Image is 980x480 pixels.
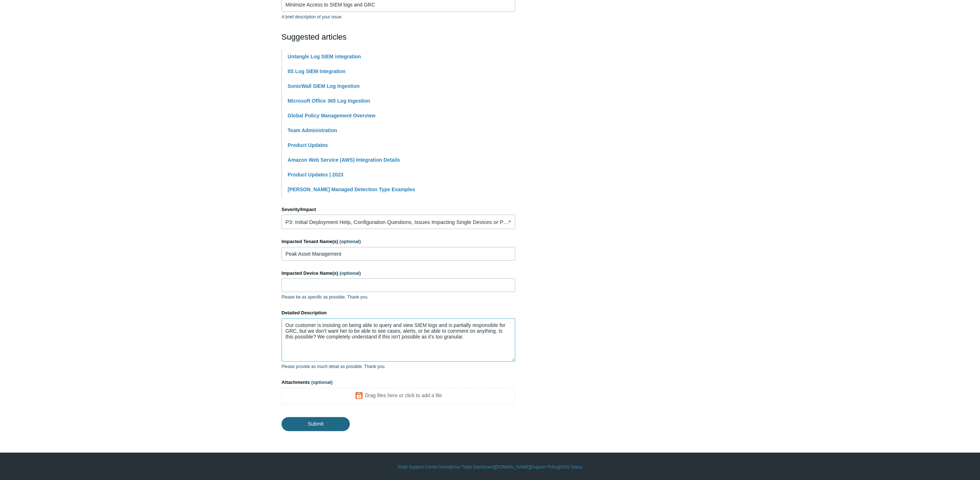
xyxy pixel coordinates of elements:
[281,417,350,431] input: Submit
[281,464,699,470] div: | | | |
[281,31,515,43] h2: Suggested articles
[288,68,345,74] a: IIS Log SIEM Integration
[288,83,360,89] a: SonicWall SIEM Log Ingestion
[281,309,515,317] label: Detailed Description
[288,157,400,163] a: Amazon Web Service (AWS) Integration Details
[281,270,515,277] label: Impacted Device Name(s)
[288,54,361,59] a: Untangle Log SIEM integration
[531,464,559,470] a: Support Policy
[288,142,328,148] a: Product Updates
[340,270,361,276] span: (optional)
[452,464,494,470] a: Your Todyl Dashboard
[288,172,343,178] a: Product Updates | 2023
[398,464,451,470] a: Todyl Support Center Home
[281,238,515,245] label: Impacted Tenant Name(s)
[495,464,530,470] a: [DOMAIN_NAME]
[281,215,515,229] a: P3: Initial Deployment Help, Configuration Questions, Issues Impacting Single Devices or Past Out...
[281,14,515,20] p: A brief description of your issue.
[281,294,515,300] p: Please be as specific as possible. Thank you.
[281,206,515,213] label: Severity/Impact
[288,187,415,192] a: [PERSON_NAME] Managed Detection Type Examples
[288,127,337,133] a: Team Administration
[560,464,582,470] a: SGN Status
[288,98,370,104] a: Microsoft Office 365 Log Ingestion
[281,379,515,386] label: Attachments
[311,380,333,385] span: (optional)
[288,113,375,118] a: Global Policy Management Overview
[339,239,361,244] span: (optional)
[281,363,515,370] p: Please provide as much detail as possible. Thank you.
